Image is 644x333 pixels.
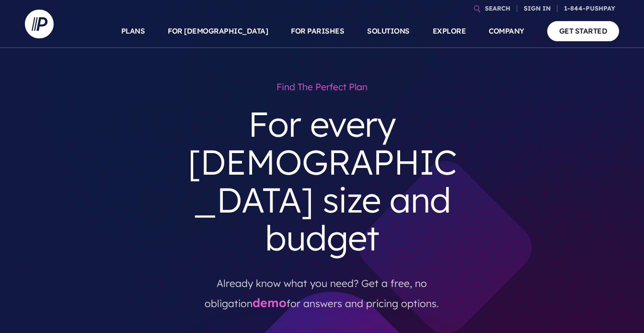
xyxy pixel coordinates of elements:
[547,21,620,41] a: GET STARTED
[121,14,145,48] a: PLANS
[184,265,460,314] p: Already know what you need? Get a free, no obligation for answers and pricing options.
[433,14,466,48] a: EXPLORE
[177,77,467,97] h1: Find the perfect plan
[489,14,524,48] a: COMPANY
[168,14,268,48] a: FOR [DEMOGRAPHIC_DATA]
[177,97,467,265] h3: For every [DEMOGRAPHIC_DATA] size and budget
[367,14,410,48] a: SOLUTIONS
[291,14,344,48] a: FOR PARISHES
[253,295,287,310] a: demo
